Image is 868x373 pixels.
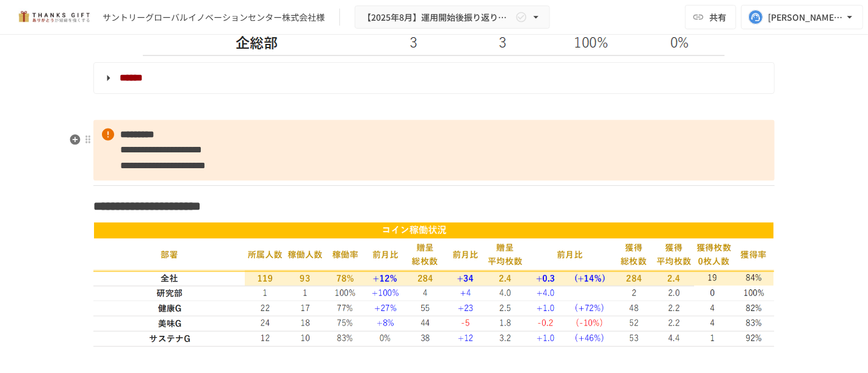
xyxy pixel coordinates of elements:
[355,5,550,29] button: 【2025年8月】運用開始後振り返りミーティング
[103,11,325,24] div: サントリーグローバルイノベーションセンター株式会社様
[15,7,93,27] img: mMP1OxWUAhQbsRWCurg7vIHe5HqDpP7qZo7fRoNLXQh
[768,10,844,25] div: [PERSON_NAME][EMAIL_ADDRESS][DOMAIN_NAME]
[685,5,736,29] button: 共有
[363,10,513,25] span: 【2025年8月】運用開始後振り返りミーティング
[741,5,863,29] button: [PERSON_NAME][EMAIL_ADDRESS][DOMAIN_NAME]
[709,10,726,24] span: 共有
